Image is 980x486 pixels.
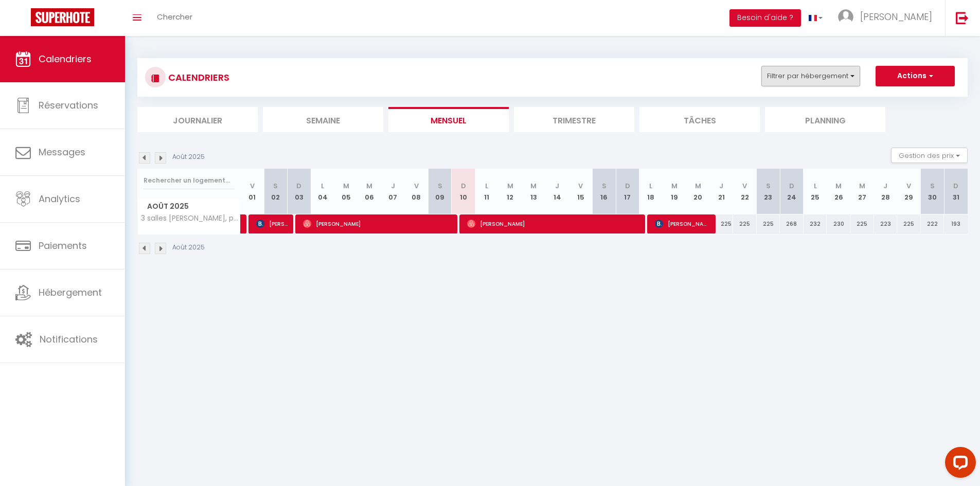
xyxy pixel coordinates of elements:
div: 268 [780,214,804,233]
th: 12 [498,169,522,214]
th: 24 [780,169,804,214]
th: 08 [405,169,429,214]
abbr: S [930,181,935,191]
span: Paiements [39,239,87,252]
span: Réservations [39,99,98,112]
span: Analytics [39,192,80,205]
div: 225 [850,214,874,233]
th: 04 [311,169,334,214]
th: 25 [804,169,827,214]
abbr: M [835,181,842,191]
th: 19 [663,169,686,214]
abbr: J [719,181,723,191]
div: 225 [733,214,757,233]
span: [PERSON_NAME] [860,10,932,23]
th: 07 [381,169,405,214]
input: Rechercher un logement... [144,171,235,190]
div: 222 [921,214,945,233]
abbr: V [578,181,583,191]
th: 21 [709,169,733,214]
p: Août 2025 [172,243,205,253]
abbr: M [343,181,349,191]
span: [PERSON_NAME] [467,214,640,233]
abbr: M [366,181,372,191]
abbr: S [602,181,607,191]
button: Gestion des prix [891,148,968,163]
abbr: D [296,181,301,191]
th: 18 [639,169,663,214]
span: Août 2025 [138,199,240,214]
p: Août 2025 [172,152,205,162]
abbr: D [625,181,630,191]
abbr: J [883,181,887,191]
span: [PERSON_NAME] [303,214,453,233]
th: 22 [733,169,757,214]
abbr: L [321,181,324,191]
abbr: M [530,181,537,191]
img: Super Booking [31,8,94,26]
li: Journalier [137,107,258,132]
div: 223 [874,214,898,233]
span: 3 salles [PERSON_NAME], park free, gare / [GEOGRAPHIC_DATA] [139,214,242,222]
span: Calendriers [39,52,92,65]
abbr: M [695,181,701,191]
th: 23 [757,169,780,214]
th: 27 [850,169,874,214]
li: Semaine [263,107,383,132]
th: 03 [288,169,311,214]
abbr: V [906,181,911,191]
div: 232 [804,214,827,233]
span: Notifications [40,333,98,346]
iframe: LiveChat chat widget [937,443,980,486]
th: 01 [241,169,264,214]
abbr: M [859,181,865,191]
abbr: J [555,181,559,191]
th: 14 [545,169,569,214]
li: Mensuel [388,107,509,132]
abbr: S [273,181,278,191]
th: 28 [874,169,898,214]
li: Trimestre [514,107,634,132]
button: Besoin d'aide ? [729,9,801,27]
abbr: S [438,181,442,191]
th: 26 [827,169,850,214]
th: 15 [569,169,593,214]
span: [PERSON_NAME] [655,214,710,233]
th: 06 [358,169,381,214]
th: 31 [944,169,968,214]
div: 225 [757,214,780,233]
abbr: M [507,181,513,191]
img: logout [956,11,969,24]
li: Tâches [639,107,760,132]
abbr: J [391,181,395,191]
h3: CALENDRIERS [166,66,229,89]
div: 230 [827,214,850,233]
div: 193 [944,214,968,233]
span: [PERSON_NAME] [256,214,288,233]
th: 13 [522,169,546,214]
abbr: S [766,181,771,191]
abbr: L [814,181,817,191]
th: 16 [592,169,616,214]
th: 11 [475,169,498,214]
div: 225 [897,214,921,233]
th: 30 [921,169,945,214]
th: 05 [334,169,358,214]
th: 02 [264,169,288,214]
img: ... [838,9,853,25]
abbr: V [250,181,255,191]
button: Actions [876,66,955,86]
li: Planning [765,107,885,132]
abbr: V [414,181,419,191]
div: 225 [709,214,733,233]
span: Chercher [157,11,192,22]
abbr: L [485,181,488,191]
th: 29 [897,169,921,214]
th: 17 [616,169,639,214]
abbr: D [461,181,466,191]
abbr: L [649,181,652,191]
button: Filtrer par hébergement [761,66,860,86]
th: 09 [428,169,452,214]
th: 20 [686,169,710,214]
